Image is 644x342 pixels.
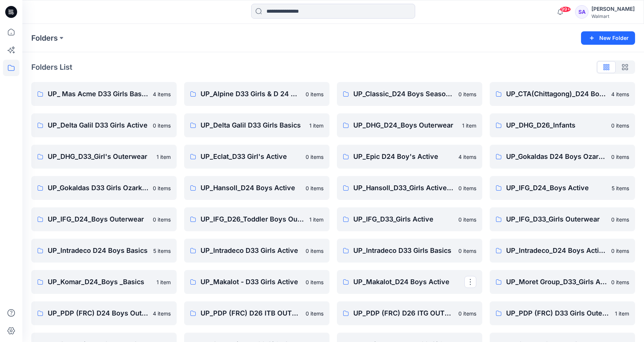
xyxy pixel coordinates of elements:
a: UP_Hansoll_D33_Girls Active & Bottoms0 items [337,176,482,200]
p: UP_Makalot - D33 Girls Active [201,277,301,287]
p: UP_Gokaldas D33 Girls Ozark Trails [48,183,148,193]
a: UP_Eclat_D33 Girl's Active0 items [184,145,329,169]
p: 0 items [306,90,323,98]
p: UP_IFG_D33_Girls Active [353,214,454,225]
p: UP_DHG_D33_Girl's Outerwear [48,151,152,162]
p: UP_Eclat_D33 Girl's Active [201,151,301,162]
p: 4 items [153,310,171,317]
a: UP_IFG_D33_Girls Outerwear0 items [490,207,635,231]
p: 0 items [611,122,629,129]
p: UP_Hansoll_D24 Boys Active [201,183,301,193]
p: 1 item [309,122,323,129]
p: 0 items [153,122,171,129]
span: 99+ [560,6,571,12]
p: UP_IFG_D33_Girls Outerwear [506,214,607,225]
p: 0 items [306,278,323,286]
a: UP_Delta Galil D33 Girls Active0 items [31,113,177,137]
a: UP_Alpine D33 Girls & D 24 Boys Active0 items [184,82,329,106]
p: UP_Intradeco D24 Boys Basics [48,245,149,256]
div: [PERSON_NAME] [591,4,635,13]
a: UP_Epic D24 Boy's Active4 items [337,145,482,169]
p: UP_Epic D24 Boy's Active [353,151,454,162]
p: UP_ Mas Acme D33 Girls Basics [48,89,148,99]
a: UP_PDP (FRC) D24 Boys Outerwear4 items [31,301,177,325]
a: UP_Delta Galil D33 Girls Basics1 item [184,113,329,137]
p: UP_Moret Group_D33_Girls Active [506,277,607,287]
p: 0 items [458,216,476,223]
p: 0 items [611,153,629,161]
a: UP_Moret Group_D33_Girls Active0 items [490,270,635,294]
p: 0 items [306,310,323,317]
p: 0 items [458,184,476,192]
a: UP_Classic_D24 Boys Seasonal0 items [337,82,482,106]
p: 0 items [458,247,476,255]
p: 0 items [458,310,476,317]
a: UP_Intradeco_D24 Boys Active0 items [490,239,635,263]
p: UP_Delta Galil D33 Girls Active [48,120,148,131]
a: UP_Gokaldas D33 Girls Ozark Trails0 items [31,176,177,200]
a: UP_Intradeco D24 Boys Basics5 items [31,239,177,263]
a: UP_DHG_D26_Infants0 items [490,113,635,137]
a: UP_PDP (FRC) D26 ITG OUTERWEAR0 items [337,301,482,325]
p: UP_PDP (FRC) D33 Girls Outerwear [506,308,610,319]
a: UP_Intradeco D33 Girls Basics0 items [337,239,482,263]
p: 0 items [153,216,171,223]
a: UP_ Mas Acme D33 Girls Basics4 items [31,82,177,106]
a: UP_Gokaldas D24 Boys Ozark Trails0 items [490,145,635,169]
p: 0 items [458,90,476,98]
p: Folders List [31,62,72,73]
p: UP_Hansoll_D33_Girls Active & Bottoms [353,183,454,193]
p: UP_CTA(Chittagong)_D24 Boy's Active [506,89,607,99]
p: 1 item [615,310,629,317]
p: UP_IFG_D24_Boys Active [506,183,607,193]
p: UP_Alpine D33 Girls & D 24 Boys Active [201,89,301,99]
a: UP_DHG_D33_Girl's Outerwear1 item [31,145,177,169]
div: SA [575,5,588,19]
p: 0 items [611,278,629,286]
p: 0 items [611,247,629,255]
p: UP_Gokaldas D24 Boys Ozark Trails [506,151,607,162]
p: UP_DHG_D26_Infants [506,120,607,131]
p: UP_PDP (FRC) D24 Boys Outerwear [48,308,148,319]
p: UP_Komar_D24_Boys _Basics [48,277,152,287]
a: UP_CTA(Chittagong)_D24 Boy's Active4 items [490,82,635,106]
p: 5 items [153,247,171,255]
button: New Folder [581,31,635,45]
p: UP_Intradeco D33 Girls Basics [353,245,454,256]
p: 1 item [462,122,476,129]
div: Walmart [591,13,635,19]
p: UP_PDP (FRC) D26 ITG OUTERWEAR [353,308,454,319]
a: UP_IFG_D26_Toddler Boys Outerwear1 item [184,207,329,231]
p: UP_Classic_D24 Boys Seasonal [353,89,454,99]
p: 4 items [611,90,629,98]
p: 0 items [306,153,323,161]
a: UP_PDP (FRC) D26 ITB OUTERWEAR0 items [184,301,329,325]
a: UP_Komar_D24_Boys _Basics1 item [31,270,177,294]
a: Folders [31,33,58,43]
a: UP_Intradeco D33 Girls Active0 items [184,239,329,263]
a: UP_Hansoll_D24 Boys Active0 items [184,176,329,200]
p: UP_DHG_D24_Boys Outerwear [353,120,458,131]
p: UP_Intradeco_D24 Boys Active [506,245,607,256]
a: UP_PDP (FRC) D33 Girls Outerwear1 item [490,301,635,325]
a: UP_IFG_D33_Girls Active0 items [337,207,482,231]
p: 1 item [157,153,171,161]
p: UP_Delta Galil D33 Girls Basics [201,120,305,131]
p: 1 item [157,278,171,286]
p: 0 items [306,247,323,255]
p: 0 items [306,184,323,192]
p: 1 item [309,216,323,223]
p: UP_PDP (FRC) D26 ITB OUTERWEAR [201,308,301,319]
a: UP_DHG_D24_Boys Outerwear1 item [337,113,482,137]
p: UP_IFG_D24_Boys Outerwear [48,214,148,225]
a: UP_Makalot_D24 Boys Active [337,270,482,294]
p: UP_IFG_D26_Toddler Boys Outerwear [201,214,305,225]
p: 5 items [612,184,629,192]
a: UP_Makalot - D33 Girls Active0 items [184,270,329,294]
a: UP_IFG_D24_Boys Outerwear0 items [31,207,177,231]
p: 4 items [458,153,476,161]
a: UP_IFG_D24_Boys Active5 items [490,176,635,200]
p: 0 items [611,216,629,223]
p: UP_Intradeco D33 Girls Active [201,245,301,256]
